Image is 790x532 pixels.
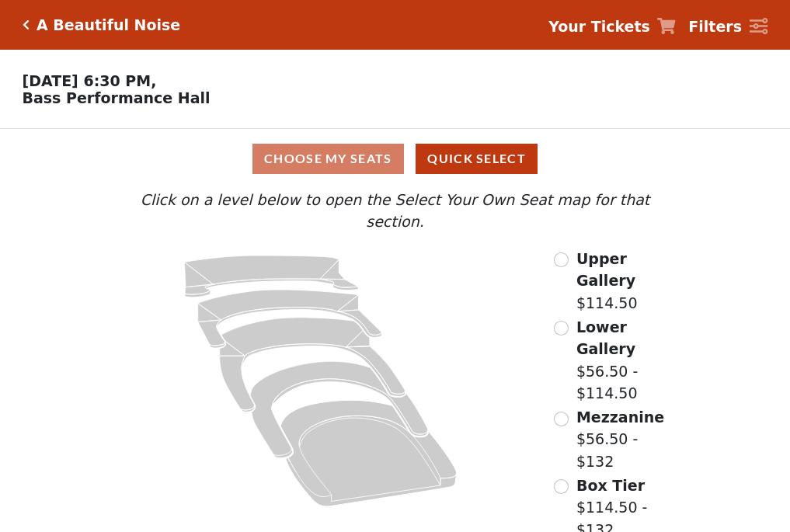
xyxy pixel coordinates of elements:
label: $56.50 - $132 [576,406,680,473]
path: Orchestra / Parterre Circle - Seats Available: 18 [281,400,458,506]
strong: Filters [688,18,742,35]
label: $114.50 [576,248,680,315]
path: Lower Gallery - Seats Available: 50 [198,290,382,348]
path: Upper Gallery - Seats Available: 295 [185,256,359,297]
span: Upper Gallery [576,250,635,290]
span: Mezzanine [576,409,664,426]
p: Click on a level below to open the Select Your Own Seat map for that section. [110,189,680,233]
a: Click here to go back to filters [23,19,30,30]
button: Quick Select [416,144,538,174]
a: Your Tickets [548,16,676,38]
strong: Your Tickets [548,18,650,35]
h5: A Beautiful Noise [37,16,180,34]
label: $56.50 - $114.50 [576,316,680,405]
a: Filters [688,16,767,38]
span: Lower Gallery [576,318,635,358]
span: Box Tier [576,477,645,494]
